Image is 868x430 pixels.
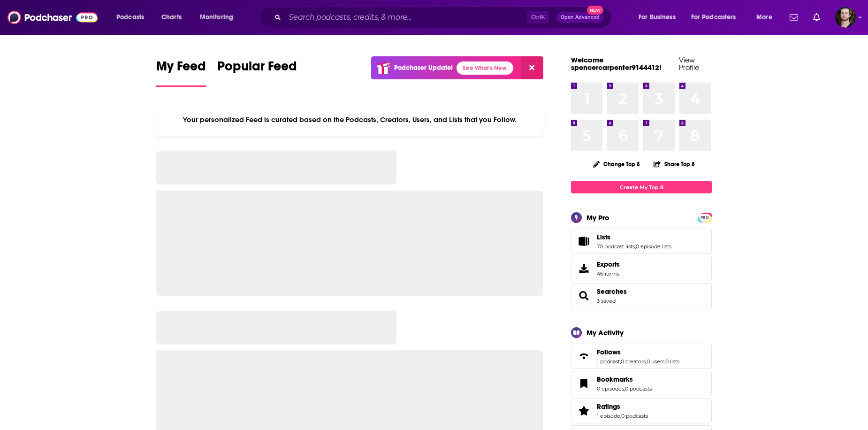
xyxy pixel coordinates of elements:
span: Ratings [597,402,620,411]
span: Exports [597,260,620,269]
span: For Podcasters [691,11,736,24]
a: Ratings [574,404,593,417]
button: open menu [110,10,156,25]
span: PRO [699,214,710,221]
span: New [587,6,604,15]
a: Show notifications dropdown [809,9,824,25]
span: , [646,358,647,365]
a: Ratings [597,402,648,411]
span: Ctrl K [527,11,549,23]
button: Show profile menu [835,7,856,28]
a: Bookmarks [597,375,652,384]
span: For Business [639,11,676,24]
a: 3 saved [597,298,616,304]
button: open menu [685,10,750,25]
p: Podchaser Update! [394,64,453,72]
a: 1 podcast [597,358,620,365]
span: Searches [571,283,712,308]
a: 0 lists [665,358,679,365]
a: Follows [597,348,679,356]
button: Share Top 8 [653,155,695,173]
div: Search podcasts, credits, & more... [268,7,621,28]
span: My Feed [156,58,206,80]
span: , [624,385,625,392]
button: open menu [750,10,784,25]
button: open menu [193,10,245,25]
span: , [664,358,665,365]
a: My Feed [156,58,206,87]
a: Bookmarks [574,377,593,390]
span: Charts [161,11,182,24]
a: See What's New [457,61,513,75]
span: Lists [597,233,610,241]
a: 0 creators [621,358,646,365]
a: 70 podcast lists [597,243,635,250]
a: Searches [597,287,627,296]
a: Lists [597,233,671,241]
a: Lists [574,235,593,248]
a: 1 episode [597,413,620,419]
span: Follows [571,344,712,369]
a: View Profile [679,55,699,72]
span: Open Advanced [561,15,600,20]
span: Ratings [571,398,712,423]
a: Charts [155,10,187,25]
span: Popular Feed [217,58,297,80]
div: My Pro [586,213,609,222]
a: 0 podcasts [621,413,648,419]
a: Welcome spencercarpenter9144412! [571,55,662,72]
span: Bookmarks [597,375,633,384]
a: Show notifications dropdown [786,9,802,25]
span: More [756,11,772,24]
span: 46 items [597,270,620,277]
span: Follows [597,348,621,356]
a: Follows [574,350,593,363]
a: 0 podcasts [625,385,652,392]
a: Exports [571,256,712,281]
span: Bookmarks [571,371,712,396]
input: Search podcasts, credits, & more... [285,10,527,25]
a: 0 users [647,358,664,365]
span: , [635,243,636,250]
span: Podcasts [116,11,144,24]
img: Podchaser - Follow, Share and Rate Podcasts [8,8,98,26]
a: Searches [574,289,593,302]
span: Exports [574,262,593,275]
a: 0 episodes [597,385,624,392]
button: open menu [632,10,687,25]
span: Lists [571,229,712,254]
span: , [620,413,621,419]
div: Your personalized Feed is curated based on the Podcasts, Creators, Users, and Lists that you Follow. [156,104,543,136]
a: Create My Top 8 [571,181,712,193]
span: Monitoring [200,11,233,24]
button: Open AdvancedNew [556,12,604,23]
a: PRO [699,214,710,221]
img: User Profile [835,7,856,28]
a: Popular Feed [217,58,297,87]
span: Logged in as OutlierAudio [835,7,856,28]
span: , [620,358,621,365]
button: Change Top 8 [587,158,646,170]
a: 0 episode lists [636,243,671,250]
div: My Activity [586,328,624,337]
